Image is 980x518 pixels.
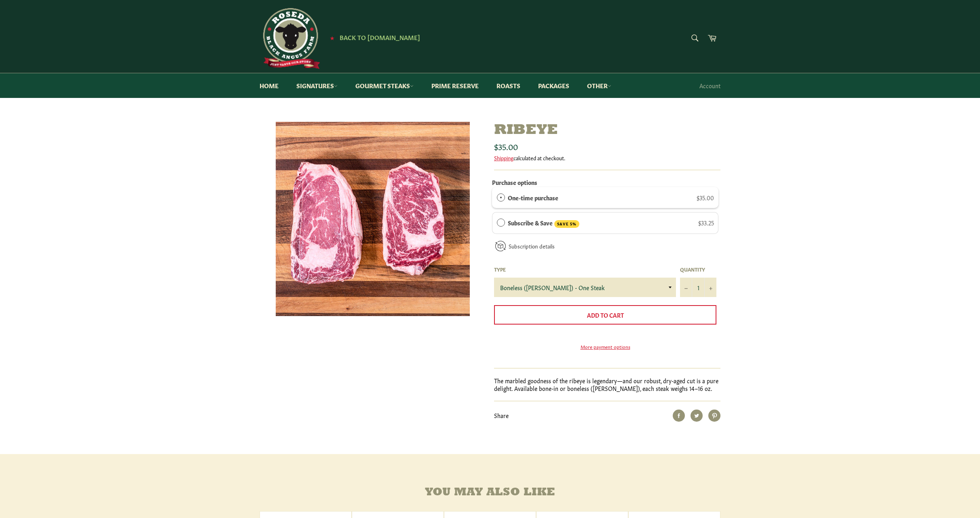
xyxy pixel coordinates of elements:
a: Subscription details [509,242,555,250]
div: calculated at checkout. [494,154,720,161]
span: Share [494,411,509,419]
button: Add to Cart [494,305,716,325]
a: Prime Reserve [423,73,487,98]
a: Gourmet Steaks [347,73,422,98]
label: Purchase options [492,178,537,186]
a: Account [695,74,724,98]
a: Signatures [288,73,346,98]
a: Other [579,73,619,98]
label: Subscribe & Save [508,218,580,228]
a: Roasts [488,73,528,98]
h1: Ribeye [494,122,720,139]
span: $33.25 [698,219,714,227]
button: Increase item quantity by one [704,278,716,297]
div: Subscribe & Save [497,218,505,227]
span: $35.00 [494,140,518,152]
label: Quantity [680,266,716,273]
h4: You may also like [260,486,720,499]
a: Packages [530,73,577,98]
span: SAVE 5% [554,220,579,228]
span: Back to [DOMAIN_NAME] [340,33,420,41]
a: More payment options [494,343,716,350]
span: ★ [330,34,334,41]
span: $35.00 [697,193,714,202]
div: One-time purchase [497,193,505,202]
a: Home [251,73,287,98]
p: The marbled goodness of the ribeye is legendary—and our robust, dry-aged cut is a pure delight. A... [494,377,720,393]
label: Type [494,266,676,273]
a: ★ Back to [DOMAIN_NAME] [326,34,420,41]
a: Shipping [494,154,513,161]
span: Add to Cart [587,311,624,319]
img: Ribeye [276,122,470,316]
label: One-time purchase [508,193,558,202]
img: Roseda Beef [260,8,320,69]
button: Reduce item quantity by one [680,278,692,297]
